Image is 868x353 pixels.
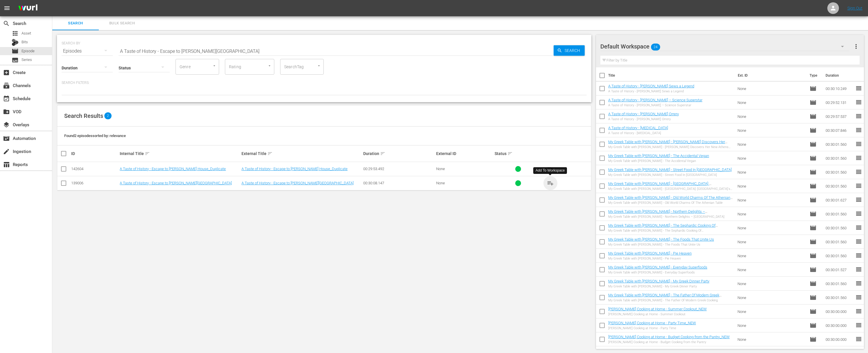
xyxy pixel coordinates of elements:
[3,20,10,27] span: Search
[855,266,862,273] span: reorder
[855,322,862,329] span: reorder
[3,69,10,76] span: Create
[735,165,807,179] td: None
[547,180,554,187] span: playlist_add
[14,1,42,15] img: ans4CAIJ8jUAAAAAAAAAAAAAAAAAAAAAAAAgQb4GAAAAAAAAAAAAAAAAAAAAAAAAJMjXAAAAAAAAAAAAAAAAAAAAAAAAgAT5G...
[608,131,668,135] div: A Taste of History - [MEDICAL_DATA]
[608,307,707,311] a: [PERSON_NAME] Cooking at Home - Summer Cookout_NEW
[64,112,103,119] span: Search Results
[855,99,862,106] span: reorder
[608,257,692,260] div: My Greek Table with [PERSON_NAME] - Pie Heaven
[810,294,817,301] span: Episode
[855,196,862,203] span: reorder
[608,112,679,116] a: A Taste of History - [PERSON_NAME] Orrery
[810,224,817,231] span: Episode
[855,154,862,161] span: reorder
[562,45,585,56] span: Search
[823,123,855,137] td: 00:30:07.846
[810,85,817,92] span: Episode
[853,39,860,53] button: more_vert
[855,168,862,175] span: reorder
[810,169,817,176] span: Episode
[847,6,862,10] a: Sign Out
[735,96,807,109] td: None
[855,294,862,301] span: reorder
[810,252,817,259] span: Episode
[495,150,541,157] div: Status
[608,215,733,219] div: My Greek Table with [PERSON_NAME] - Northern Delights – [GEOGRAPHIC_DATA]
[507,151,513,156] span: sort
[823,263,855,277] td: 00:30:01.527
[735,123,807,137] td: None
[64,134,126,138] span: Found 2 episodes sorted by: relevance
[823,249,855,263] td: 00:30:01.560
[823,109,855,123] td: 00:29:57.537
[855,141,862,147] span: reorder
[855,308,862,315] span: reorder
[267,63,272,69] button: Open
[853,43,860,50] span: more_vert
[810,238,817,245] span: Episode
[735,263,807,277] td: None
[823,82,855,96] td: 00:30:10.249
[608,201,733,205] div: My Greek Table with [PERSON_NAME] - Old World Charms Of The Athenian Table
[735,193,807,207] td: None
[855,336,862,343] span: reorder
[608,265,707,269] a: My Greek Table with [PERSON_NAME] - Everyday Superfoods
[855,127,862,134] span: reorder
[62,43,113,59] div: Episodes
[241,181,354,185] a: A Taste of History - Escape to [PERSON_NAME][GEOGRAPHIC_DATA]
[3,108,10,115] span: VOD
[855,238,862,245] span: reorder
[735,82,807,96] td: None
[810,155,817,162] span: Episode
[241,167,348,171] a: A Taste of History - Escape to [PERSON_NAME] House_Duplicate
[823,151,855,165] td: 00:30:01.560
[608,251,692,255] a: My Greek Table with [PERSON_NAME] - Pie Heaven
[12,48,19,55] span: Episode
[608,209,707,218] a: My Greek Table with [PERSON_NAME] - Northern Delights – [GEOGRAPHIC_DATA]
[600,38,849,55] div: Default Workspace
[735,235,807,249] td: None
[608,271,707,274] div: My Greek Table with [PERSON_NAME] - Everyday Superfoods
[436,181,493,185] div: None
[855,252,862,259] span: reorder
[363,181,434,185] div: 00:30:08.147
[3,135,10,142] span: Automation
[735,151,807,165] td: None
[3,95,10,102] span: Schedule
[267,151,273,156] span: sort
[608,298,733,302] div: My Greek Table with [PERSON_NAME] - The Father Of Modern Greek Cooking
[810,322,817,329] span: Episode
[536,168,565,173] div: Add To Workspace
[145,151,150,156] span: sort
[855,280,862,287] span: reorder
[735,291,807,305] td: None
[735,221,807,235] td: None
[102,20,142,27] span: Bulk Search
[22,39,28,45] span: Bits
[823,291,855,305] td: 00:30:01.560
[823,305,855,318] td: 00:30:00.000
[436,167,493,171] div: None
[120,181,232,185] a: A Taste of History - Escape to [PERSON_NAME][GEOGRAPHIC_DATA]
[810,280,817,287] span: Episode
[212,63,217,69] button: Open
[810,127,817,134] span: Episode
[104,112,112,119] span: 2
[543,162,557,176] button: playlist_add
[855,210,862,217] span: reorder
[823,332,855,346] td: 00:30:00.000
[316,63,322,69] button: Open
[810,183,817,190] span: Episode
[823,179,855,193] td: 00:30:01.560
[735,277,807,291] td: None
[12,39,19,46] div: Bits
[823,318,855,332] td: 00:30:00.000
[810,113,817,120] span: Episode
[806,67,822,84] th: Type
[608,84,694,88] a: A Taste of History - [PERSON_NAME] Sews a Legend
[823,277,855,291] td: 00:30:01.560
[608,103,702,107] div: A Taste of History - [PERSON_NAME] – Science Superstar
[810,210,817,217] span: Episode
